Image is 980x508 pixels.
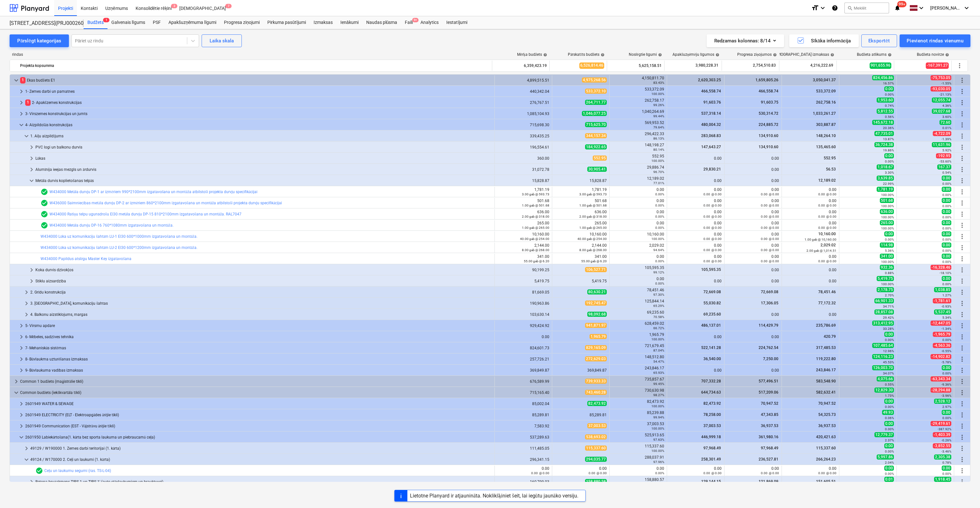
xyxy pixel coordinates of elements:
small: 13.87% [883,137,894,141]
div: 15,828.87 [555,178,607,183]
span: Vairāk darbību [958,433,966,441]
div: 4,899,515.51 [497,78,549,83]
a: Ienākumi [337,16,362,29]
a: Naudas plūsma [362,16,401,29]
span: keyboard_arrow_down [18,433,25,441]
span: 47,735.01 [874,131,894,136]
div: 31,072.78 [497,167,549,172]
span: 30,905.41 [587,167,607,172]
div: Pārskatīts budžets [568,52,605,57]
span: 134,910.60 [758,134,779,138]
span: keyboard_arrow_right [23,288,30,296]
div: 4,150,811.70 [612,76,664,85]
span: keyboard_arrow_right [18,366,25,374]
div: Pirkuma pasūtījumi [264,16,310,29]
span: 91,603.76 [703,100,722,105]
div: Metāla durvis koplietošanas telpās [35,176,492,186]
span: 9+ [412,18,419,22]
span: help [657,53,662,57]
span: Vairāk darbību [958,445,966,452]
button: Pārslēgt kategorijas [10,34,69,47]
span: 1,659,805.26 [755,78,779,82]
span: 1,953.60 [877,98,894,103]
span: keyboard_arrow_right [23,300,30,307]
div: Pievienot rindas vienumu [907,37,963,45]
span: Vairāk darbību [958,411,966,419]
div: 1,781.19 [497,187,549,196]
small: 0.00 @ 0.00 [703,192,722,196]
small: 0.00% [942,193,951,197]
div: 0.00 [612,187,664,196]
span: Vairāk darbību [958,378,966,385]
small: 99.44% [653,114,664,118]
div: 0.00 [670,187,722,196]
span: 6,526,814.46 [579,62,604,69]
div: 29,886.74 [612,165,664,174]
div: 3- Virszemes konstrukcijas un jumts [25,109,492,119]
div: 6,359,423.19 [495,61,547,71]
a: Faili9+ [401,16,417,29]
span: 264,711.77 [585,100,607,105]
small: 0.00% [942,182,951,185]
span: Vairāk darbību [958,333,966,341]
span: keyboard_arrow_down [12,76,20,84]
small: 77.01% [653,181,664,185]
div: 262,758.17 [612,98,664,107]
span: 3,639.85 [877,176,894,181]
span: 715,625.70 [585,122,607,127]
div: 4- Aizpildošās konstrukcijas [25,120,492,130]
small: 0.54% [942,171,951,174]
span: 552.95 [823,156,836,160]
span: 1,781.19 [877,187,894,192]
span: Vairāk darbību [958,311,966,318]
span: keyboard_arrow_right [18,99,25,106]
small: 3.60% [942,115,951,119]
span: Vairāk darbību [958,400,966,408]
span: Rindas vienumam ir 2 PSF [41,188,48,196]
span: help [829,53,834,57]
span: 12,189.02 [818,178,836,183]
div: 15,828.87 [497,178,549,183]
div: 1,781.19 [555,187,607,196]
a: Galvenais līgums [108,16,149,29]
div: [STREET_ADDRESS](PRJ0002600) 2601946 [10,20,76,27]
span: help [599,53,605,57]
span: 480,004.32 [701,122,722,127]
div: Apakšuzņēmēju līgumos [672,52,719,57]
div: 339,435.25 [497,134,549,138]
small: 0.00 @ 0.00 [818,192,836,196]
div: 440,342.04 [497,89,549,94]
span: 224,885.72 [758,122,779,127]
div: Izmaksas [310,16,337,29]
span: 3 [171,4,177,8]
span: Vairāk darbību [958,288,966,296]
div: Budžets [84,16,108,29]
span: Vairāk darbību [958,344,966,352]
div: 276,767.51 [497,100,549,105]
div: 0.00 [727,167,779,172]
span: keyboard_arrow_down [23,456,30,463]
span: help [887,53,892,57]
button: Pievienot rindas vienumu [900,34,970,47]
span: Vairāk darbību [958,422,966,430]
div: Alumīnija ieejas mezgls un ārdurvis [35,164,492,175]
div: 12,189.02 [612,176,664,185]
span: Vairāk darbību [958,155,966,162]
span: Vairāk darbību [956,62,963,69]
span: 91,603.75 [760,100,779,105]
span: 1,046,077.25 [582,111,607,116]
span: 11,631.96 [932,142,951,147]
span: Vairāk darbību [958,255,966,263]
div: 0.00 [784,187,836,196]
small: 100.00% [651,92,664,96]
span: 1,018.67 [877,164,894,170]
span: 4,216,222.69 [810,63,834,68]
span: 533,372.10 [585,89,607,94]
span: keyboard_arrow_right [18,422,25,430]
div: 148,198.27 [612,143,664,152]
div: Pārslēgt kategorijas [17,37,61,45]
span: -167,391.27 [926,62,949,69]
small: 0.56% [885,115,894,119]
span: Vairāk darbību [958,132,966,140]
